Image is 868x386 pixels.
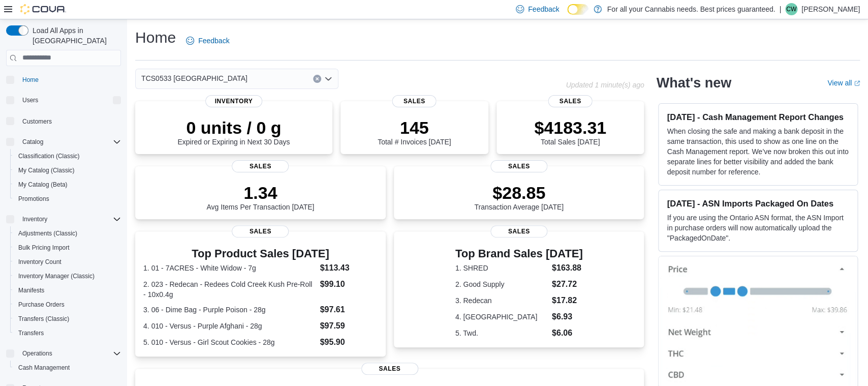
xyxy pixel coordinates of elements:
button: Cash Management [10,361,125,375]
h3: Top Brand Sales [DATE] [455,248,583,260]
span: Sales [232,160,289,172]
span: Feedback [528,4,559,14]
h3: Top Product Sales [DATE] [143,248,378,260]
a: Cash Management [14,362,74,374]
svg: External link [854,80,860,86]
dd: $97.59 [320,320,378,332]
span: Home [22,76,39,84]
span: Sales [392,95,437,107]
div: Expired or Expiring in Next 30 Days [177,117,290,146]
span: My Catalog (Beta) [18,181,68,189]
span: Cash Management [14,362,121,374]
dd: $113.43 [320,262,378,274]
input: Dark Mode [567,4,588,15]
span: Sales [232,225,289,237]
span: CW [786,3,796,15]
span: Transfers (Classic) [18,315,69,323]
p: 0 units / 0 g [177,117,290,138]
button: Inventory [2,212,125,226]
span: Operations [22,349,52,358]
a: Transfers (Classic) [14,313,73,325]
dd: $95.90 [320,336,378,348]
a: Adjustments (Classic) [14,227,81,240]
div: Total # Invoices [DATE] [378,117,451,146]
a: Manifests [14,284,48,296]
span: Bulk Pricing Import [14,242,121,254]
button: Users [2,93,125,107]
button: Purchase Orders [10,298,125,312]
button: Adjustments (Classic) [10,226,125,241]
span: Inventory [22,215,47,223]
button: My Catalog (Classic) [10,163,125,177]
a: Promotions [14,193,53,205]
span: Inventory Manager (Classic) [14,270,121,282]
button: Operations [18,347,56,360]
span: Users [22,96,38,104]
h3: [DATE] - Cash Management Report Changes [667,112,849,122]
button: Inventory Count [10,255,125,269]
span: Sales [490,160,547,172]
a: View allExternal link [827,79,860,87]
span: Transfers [14,327,121,339]
dd: $99.10 [320,278,378,290]
button: Transfers [10,326,125,340]
p: When closing the safe and making a bank deposit in the same transaction, this used to show as one... [667,126,849,177]
button: Users [18,94,42,106]
div: Chris Wood [785,3,797,15]
button: My Catalog (Beta) [10,177,125,192]
button: Catalog [2,135,125,149]
button: Transfers (Classic) [10,312,125,326]
dt: 5. Twd. [455,328,548,338]
button: Manifests [10,283,125,298]
a: Bulk Pricing Import [14,242,74,254]
button: Inventory [18,213,51,225]
button: Classification (Classic) [10,149,125,163]
span: Customers [22,117,52,126]
span: Dark Mode [567,15,568,15]
span: Manifests [18,286,44,294]
span: Catalog [18,136,121,148]
span: My Catalog (Classic) [14,164,121,176]
button: Home [2,72,125,87]
dt: 5. 010 - Versus - Girl Scout Cookies - 28g [143,337,316,347]
h2: What's new [656,75,731,91]
dd: $27.72 [552,278,583,290]
a: Customers [18,115,56,128]
div: Transaction Average [DATE] [474,183,564,211]
span: Adjustments (Classic) [14,227,121,240]
a: Purchase Orders [14,299,69,311]
span: Inventory Manager (Classic) [18,272,95,280]
dd: $97.61 [320,304,378,316]
span: Users [18,94,121,106]
span: Adjustments (Classic) [18,229,77,237]
a: Home [18,74,43,86]
span: Inventory Count [18,258,61,266]
div: Total Sales [DATE] [534,117,606,146]
span: Classification (Classic) [18,152,80,160]
a: My Catalog (Classic) [14,164,79,176]
span: Transfers (Classic) [14,313,121,325]
dt: 4. [GEOGRAPHIC_DATA] [455,312,548,322]
span: Promotions [18,195,49,203]
span: Purchase Orders [14,299,121,311]
a: Inventory Manager (Classic) [14,270,99,282]
p: | [779,3,781,15]
span: Purchase Orders [18,301,65,309]
dt: 1. 01 - 7ACRES - White Widow - 7g [143,263,316,273]
button: Bulk Pricing Import [10,241,125,255]
button: Promotions [10,192,125,206]
span: Customers [18,114,121,127]
dt: 1. SHRED [455,263,548,273]
span: Catalog [22,138,43,146]
p: Updated 1 minute(s) ago [566,81,644,89]
span: Cash Management [18,364,70,372]
dd: $17.82 [552,294,583,307]
div: Avg Items Per Transaction [DATE] [206,183,314,211]
span: Feedback [198,36,229,46]
p: [PERSON_NAME] [801,3,860,15]
p: If you are using the Ontario ASN format, the ASN Import in purchase orders will now automatically... [667,213,849,243]
span: Sales [490,225,547,237]
button: Customers [2,113,125,128]
a: Transfers [14,327,48,339]
p: $4183.31 [534,117,606,138]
